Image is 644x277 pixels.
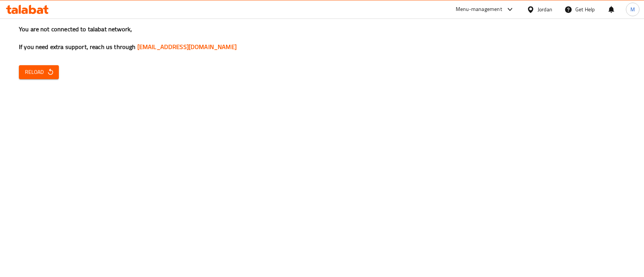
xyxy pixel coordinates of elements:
[19,65,59,79] button: Reload
[538,5,552,14] div: Jordan
[19,25,625,51] h3: You are not connected to talabat network, If you need extra support, reach us through
[25,67,53,77] span: Reload
[456,5,502,14] div: Menu-management
[137,41,237,52] a: [EMAIL_ADDRESS][DOMAIN_NAME]
[630,5,635,14] span: M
